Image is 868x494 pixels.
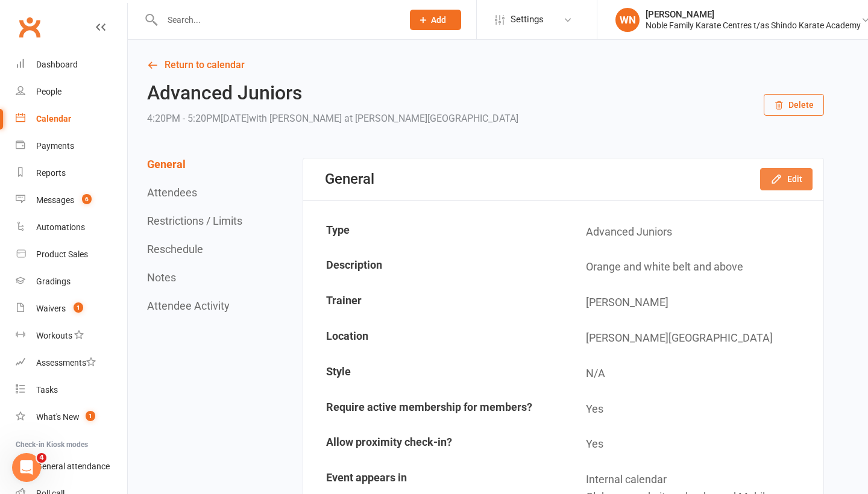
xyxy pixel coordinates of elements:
div: Gradings [36,277,71,286]
td: Style [304,357,563,391]
div: Automations [36,222,85,232]
div: Payments [36,141,74,151]
div: 4:20PM - 5:20PM[DATE] [147,110,518,127]
a: Workouts [16,322,127,349]
div: [PERSON_NAME] [646,9,861,20]
a: Assessments [16,349,127,377]
div: Noble Family Karate Centres t/as Shindo Karate Academy [646,20,861,31]
td: Require active membership for members? [304,392,563,427]
td: Location [304,321,563,355]
td: Description [304,250,563,284]
button: Notes [147,271,176,284]
a: Waivers 1 [16,295,127,322]
button: Edit [760,168,813,190]
div: Internal calendar [586,471,814,489]
div: General [325,170,374,187]
td: N/A [564,357,823,391]
span: Settings [511,6,544,33]
span: 6 [82,194,92,204]
span: at [PERSON_NAME][GEOGRAPHIC_DATA] [344,113,518,124]
td: Allow proximity check-in? [304,427,563,461]
div: Reports [36,168,66,178]
td: [PERSON_NAME][GEOGRAPHIC_DATA] [564,321,823,355]
a: Tasks [16,377,127,404]
div: Calendar [36,114,71,123]
div: People [36,87,61,96]
div: WN [615,8,640,32]
div: Tasks [36,385,58,395]
td: Advanced Juniors [564,215,823,249]
a: Gradings [16,268,127,295]
a: People [16,78,127,105]
div: Assessments [36,358,96,367]
a: Return to calendar [147,57,824,73]
td: Trainer [304,286,563,320]
div: Messages [36,195,74,205]
span: with [PERSON_NAME] [249,113,342,124]
div: Dashboard [36,60,78,69]
button: Attendee Activity [147,299,230,312]
a: Automations [16,214,127,241]
button: General [147,158,186,170]
div: Product Sales [36,249,88,259]
a: Payments [16,133,127,160]
a: Product Sales [16,241,127,268]
div: Waivers [36,304,66,313]
span: 4 [37,453,46,463]
a: Dashboard [16,51,127,78]
iframe: Intercom live chat [12,453,41,482]
td: Orange and white belt and above [564,250,823,284]
a: Clubworx [14,12,45,42]
a: What's New1 [16,404,127,431]
span: 1 [74,302,83,313]
button: Restrictions / Limits [147,214,242,227]
span: 1 [86,411,95,421]
input: Search... [159,11,394,28]
td: Type [304,215,563,249]
td: Yes [564,392,823,427]
div: What's New [36,412,80,422]
div: General attendance [36,461,110,471]
a: General attendance kiosk mode [16,453,127,480]
div: Workouts [36,331,72,340]
a: Messages 6 [16,187,127,214]
td: Yes [564,427,823,461]
td: [PERSON_NAME] [564,286,823,320]
a: Calendar [16,105,127,133]
button: Reschedule [147,243,203,255]
span: Add [431,15,446,25]
button: Delete [764,94,824,116]
button: Attendees [147,186,197,199]
a: Reports [16,160,127,187]
h2: Advanced Juniors [147,83,518,104]
button: Add [410,10,461,30]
